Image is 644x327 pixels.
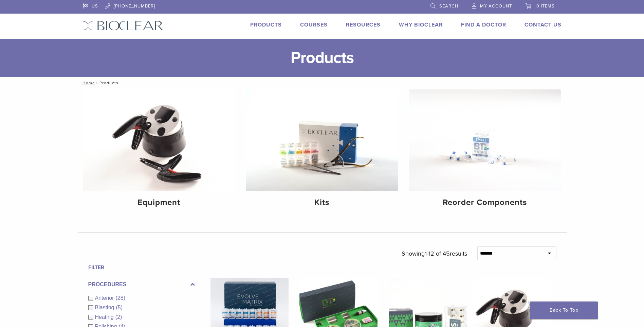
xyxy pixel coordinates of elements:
img: Kits [246,89,398,191]
img: Reorder Components [409,89,561,191]
span: / [95,81,99,85]
a: Courses [300,21,328,28]
a: Find A Doctor [461,21,506,28]
a: Products [250,21,282,28]
span: (2) [115,314,122,320]
span: (5) [116,305,123,310]
a: Why Bioclear [399,21,443,28]
span: 0 items [536,3,555,9]
a: Back To Top [530,302,598,319]
a: Contact Us [525,21,562,28]
h4: Kits [251,196,392,209]
h4: Filter [88,263,195,272]
p: Showing results [402,246,467,261]
img: Bioclear [83,21,163,31]
span: My Account [480,3,512,9]
a: Resources [346,21,381,28]
span: Heating [95,314,115,320]
a: Equipment [83,89,235,213]
h4: Reorder Components [414,196,555,209]
a: Home [80,81,95,85]
label: Procedures [88,280,195,289]
span: Search [439,3,458,9]
a: Reorder Components [409,89,561,213]
img: Equipment [83,89,235,191]
h4: Equipment [89,196,230,209]
a: Kits [246,89,398,213]
span: 1-12 of 45 [425,250,450,257]
span: Blasting [95,305,116,310]
nav: Products [78,77,567,89]
span: Anterior [95,295,116,301]
span: (28) [116,295,125,301]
